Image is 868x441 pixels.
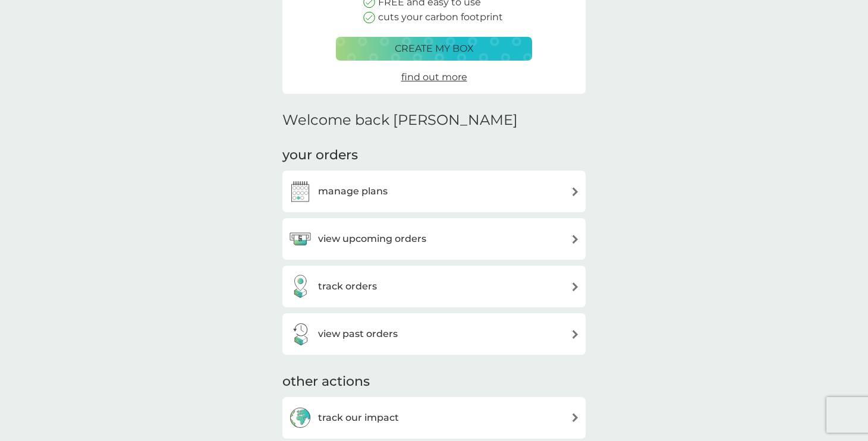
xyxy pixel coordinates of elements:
a: find out more [401,70,467,85]
h3: manage plans [318,184,388,199]
h3: view past orders [318,326,398,342]
h2: Welcome back [PERSON_NAME] [282,112,518,129]
img: arrow right [571,235,580,244]
p: cuts your carbon footprint [378,10,503,25]
h3: track orders [318,279,377,294]
span: find out more [401,71,467,83]
p: create my box [395,41,474,56]
h3: view upcoming orders [318,231,426,247]
img: arrow right [571,282,580,291]
img: arrow right [571,330,580,339]
h3: your orders [282,146,358,165]
button: create my box [336,37,532,61]
h3: other actions [282,373,370,391]
h3: track our impact [318,410,399,426]
img: arrow right [571,413,580,422]
img: arrow right [571,187,580,196]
